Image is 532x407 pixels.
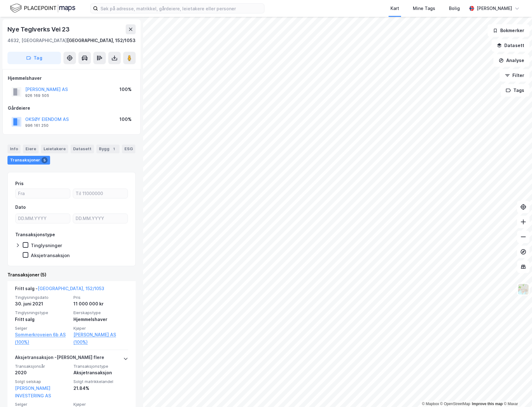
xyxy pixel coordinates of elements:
[73,316,128,323] div: Hjemmelshaver
[15,316,70,323] div: Fritt salg
[472,402,503,406] a: Improve this map
[73,189,128,198] input: Til 11000000
[517,283,529,295] img: Z
[15,326,70,331] span: Selger
[7,156,50,165] div: Transaksjoner
[15,354,104,364] div: Aksjetransaksjon - [PERSON_NAME] flere
[15,369,70,376] div: 2020
[23,145,39,153] div: Eiere
[31,242,62,248] div: Tinglysninger
[15,285,104,295] div: Fritt salg -
[25,123,49,128] div: 996 161 250
[15,379,70,384] span: Solgt selskap
[73,295,128,300] span: Pris
[493,54,530,67] button: Analyse
[73,364,128,369] span: Transaksjonstype
[16,189,70,198] input: Fra
[15,203,26,211] div: Dato
[15,295,70,300] span: Tinglysningsdato
[7,145,21,153] div: Info
[449,5,460,12] div: Bolig
[15,310,70,315] span: Tinglysningstype
[73,214,128,223] input: DD.MM.YYYY
[390,5,399,12] div: Kart
[25,93,49,98] div: 926 169 505
[15,331,70,346] a: Sommerkroveien 6b AS (100%)
[119,86,132,93] div: 100%
[8,104,135,112] div: Gårdeiere
[15,402,70,407] span: Selger
[31,252,70,258] div: Aksjetransaksjon
[440,402,470,406] a: OpenStreetMap
[7,52,61,64] button: Tag
[73,326,128,331] span: Kjøper
[41,157,48,163] div: 5
[8,74,135,82] div: Hjemmelshaver
[7,24,71,34] div: Nye Teglverks Vei 23
[15,231,55,238] div: Transaksjonstype
[73,379,128,384] span: Solgt matrikkelandel
[413,5,435,12] div: Mine Tags
[422,402,439,406] a: Mapbox
[41,145,68,153] div: Leietakere
[7,37,67,44] div: 4632, [GEOGRAPHIC_DATA]
[73,385,128,392] div: 21.84%
[501,377,532,407] iframe: Chat Widget
[119,116,132,123] div: 100%
[15,180,24,187] div: Pris
[477,5,512,12] div: [PERSON_NAME]
[38,286,104,291] a: [GEOGRAPHIC_DATA], 152/1053
[7,271,136,279] div: Transaksjoner (5)
[122,145,135,153] div: ESG
[71,145,94,153] div: Datasett
[73,300,128,308] div: 11 000 000 kr
[96,145,119,153] div: Bygg
[16,214,70,223] input: DD.MM.YYYY
[67,37,136,44] div: [GEOGRAPHIC_DATA], 152/1053
[501,84,530,97] button: Tags
[15,300,70,308] div: 30. juni 2021
[73,402,128,407] span: Kjøper
[98,4,264,13] input: Søk på adresse, matrikkel, gårdeiere, leietakere eller personer
[73,310,128,315] span: Eierskapstype
[10,3,75,14] img: logo.f888ab2527a4732fd821a326f86c7f29.svg
[15,385,51,398] a: [PERSON_NAME] INVESTERING AS
[73,369,128,376] div: Aksjetransaksjon
[488,24,530,37] button: Bokmerker
[111,146,117,152] div: 1
[73,331,128,346] a: [PERSON_NAME] AS (100%)
[500,69,530,82] button: Filter
[492,39,530,52] button: Datasett
[15,364,70,369] span: Transaksjonsår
